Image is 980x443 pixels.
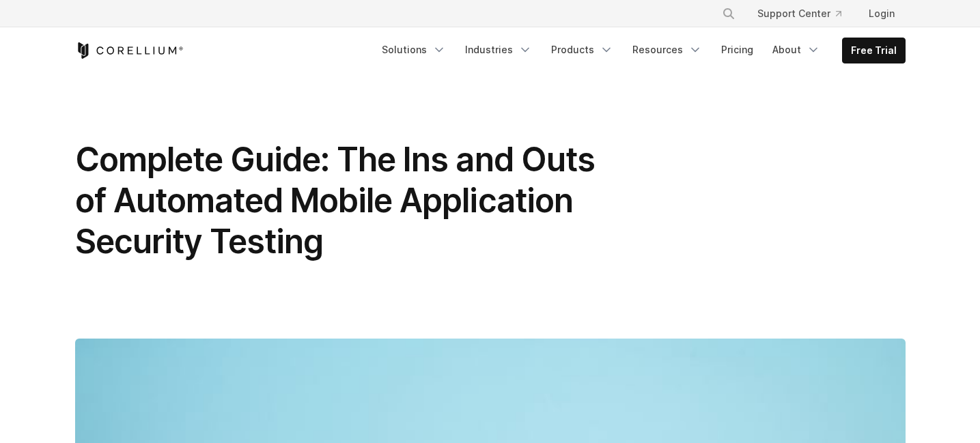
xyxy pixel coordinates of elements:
[374,38,906,63] div: Navigation Menu
[705,1,906,26] div: Navigation Menu
[543,38,621,62] a: Products
[374,38,454,62] a: Solutions
[75,42,184,59] a: Corellium Home
[713,38,761,62] a: Pricing
[75,139,595,261] span: Complete Guide: The Ins and Outs of Automated Mobile Application Security Testing
[843,38,905,63] a: Free Trial
[716,1,741,26] button: Search
[746,1,852,26] a: Support Center
[764,38,828,62] a: About
[624,38,710,62] a: Resources
[858,1,906,26] a: Login
[457,38,540,62] a: Industries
